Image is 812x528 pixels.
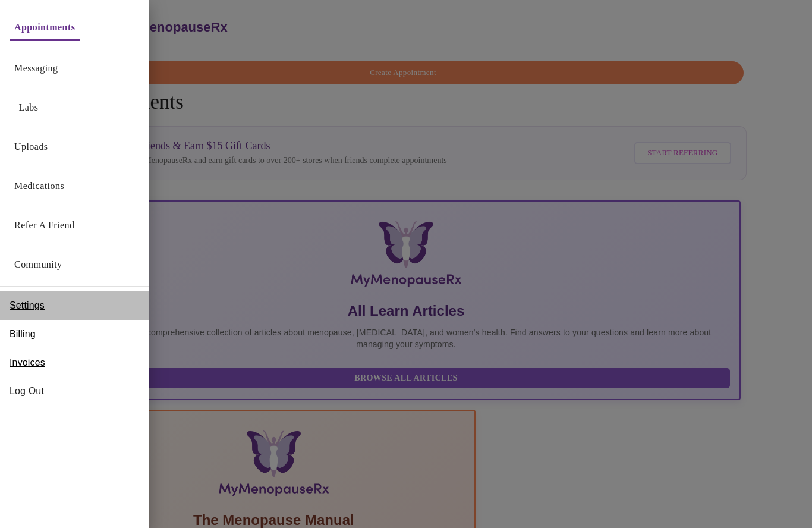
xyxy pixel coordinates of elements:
a: Refer a Friend [14,217,75,234]
a: Community [14,256,62,273]
span: Invoices [10,356,45,370]
a: Settings [10,296,45,315]
span: Log Out [10,384,139,398]
a: Invoices [10,353,45,372]
span: Billing [10,327,36,341]
button: Community [10,253,67,276]
span: Settings [10,298,45,313]
button: Messaging [10,56,62,80]
button: Appointments [10,15,80,41]
button: Refer a Friend [10,213,80,237]
a: Medications [14,178,64,194]
button: Medications [10,174,69,198]
a: Labs [19,99,39,116]
button: Uploads [10,135,53,159]
a: Appointments [14,19,75,36]
a: Billing [10,325,36,344]
a: Messaging [14,60,58,77]
button: Labs [10,96,48,120]
a: Uploads [14,139,48,155]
